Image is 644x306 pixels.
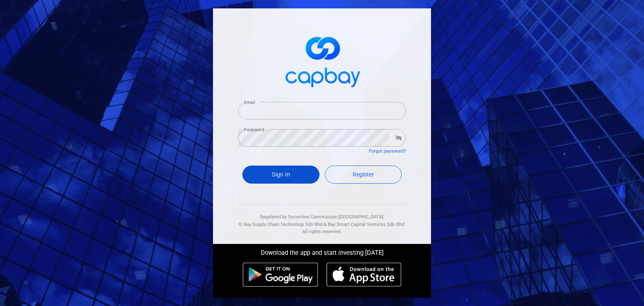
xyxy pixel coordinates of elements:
[243,262,318,287] img: android
[280,29,364,92] img: logo
[239,222,322,227] span: © Bay Supply Chain Technology Sdn Bhd
[325,166,402,184] a: Register
[328,222,405,227] span: Bay Smart Capital Ventures Sdn Bhd.
[242,166,319,184] button: Sign In
[369,148,406,154] a: Forgot password?
[353,171,374,178] span: Register
[238,205,406,236] div: Regulated by Securities Commission [GEOGRAPHIC_DATA]. & All rights reserved.
[207,244,437,258] div: Download the app and start investing [DATE]
[244,99,255,106] label: Email
[327,262,401,287] img: ios
[244,127,264,133] label: Password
